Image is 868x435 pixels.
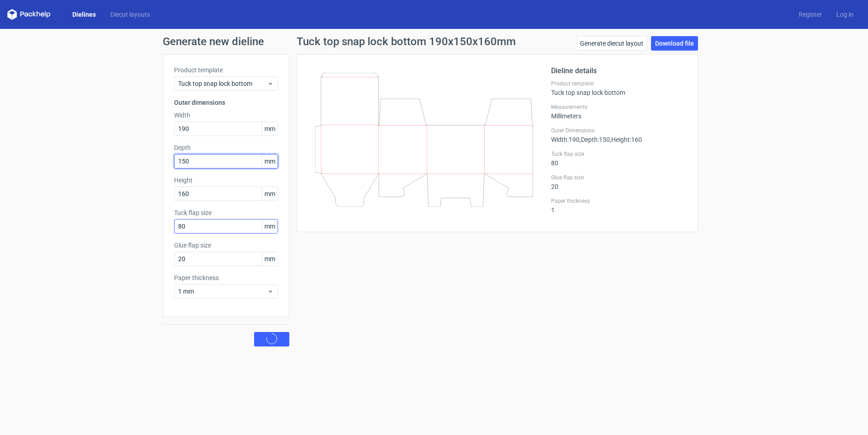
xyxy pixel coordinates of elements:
span: mm [262,122,278,136]
span: mm [262,252,278,266]
a: Diecut layouts [103,10,157,19]
label: Product template [174,65,278,75]
a: Dielines [65,10,103,19]
label: Width [174,111,278,120]
div: Millimeters [551,103,687,120]
label: Paper thickness [174,273,278,282]
span: Tuck top snap lock bottom [178,79,267,88]
label: Tuck flap size [174,208,278,217]
span: mm [262,220,278,233]
label: Height [174,176,278,185]
div: 80 [551,150,687,167]
span: mm [262,187,278,201]
label: Tuck flap size [551,150,687,158]
label: Product template [551,80,687,87]
div: 20 [551,174,687,190]
a: Generate diecut layout [576,36,647,51]
div: Tuck top snap lock bottom [551,80,687,96]
a: Log in [829,10,861,19]
a: Register [792,10,829,19]
label: Glue flap size [551,174,687,181]
span: , Height : 160 [610,136,642,143]
h1: Tuck top snap lock bottom 190x150x160mm [297,36,516,47]
h2: Dieline details [551,65,687,76]
span: , Depth : 150 [580,136,610,143]
label: Measurements [551,103,687,111]
div: 1 [551,197,687,214]
h3: Outer dimensions [174,98,278,107]
span: 1 mm [178,287,267,296]
label: Paper thickness [551,197,687,205]
label: Depth [174,143,278,152]
label: Glue flap size [174,241,278,250]
label: Outer Dimensions [551,127,687,134]
h1: Generate new dieline [163,36,705,47]
span: Width : 190 [551,136,580,143]
span: mm [262,154,278,168]
a: Download file [651,36,698,51]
